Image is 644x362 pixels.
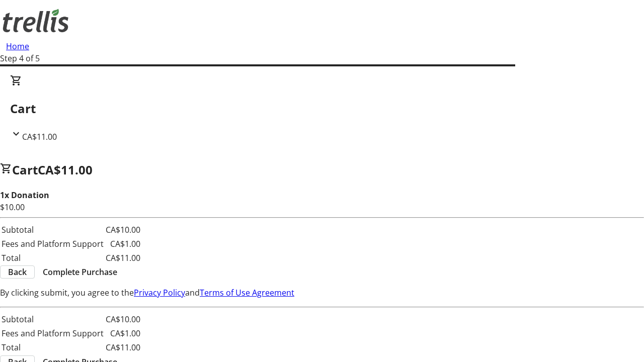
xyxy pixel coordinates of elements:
td: CA$10.00 [105,313,141,326]
td: Total [1,341,104,354]
a: Privacy Policy [134,287,185,298]
td: CA$1.00 [105,327,141,340]
a: Terms of Use Agreement [200,287,294,298]
span: Complete Purchase [43,266,117,278]
span: CA$11.00 [22,131,57,142]
td: Subtotal [1,223,104,236]
span: Cart [12,161,38,178]
td: Total [1,251,104,264]
td: CA$1.00 [105,237,141,250]
td: CA$10.00 [105,223,141,236]
td: Subtotal [1,313,104,326]
span: Back [8,266,27,278]
td: Fees and Platform Support [1,327,104,340]
td: CA$11.00 [105,251,141,264]
div: CartCA$11.00 [10,74,634,143]
td: Fees and Platform Support [1,237,104,250]
span: CA$11.00 [38,161,93,178]
button: Complete Purchase [35,266,125,278]
h2: Cart [10,100,634,118]
td: CA$11.00 [105,341,141,354]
